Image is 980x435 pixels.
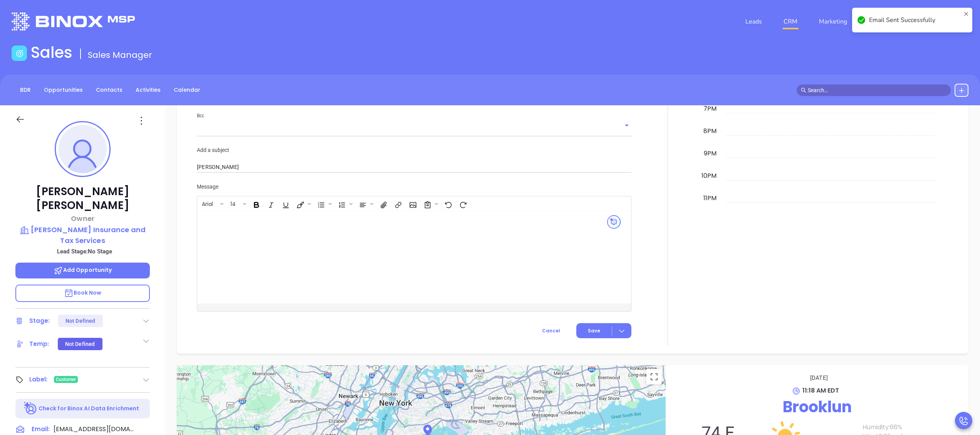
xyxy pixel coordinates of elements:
span: Email: [32,425,50,435]
span: Cancel [542,327,560,334]
div: 7pm [702,104,718,113]
p: Owner [15,213,150,224]
a: [PERSON_NAME] Insurance and Tax Services [15,224,150,246]
span: Arial [198,200,217,206]
button: 14 [227,197,242,210]
span: 11:18 AM EDT [802,386,839,395]
span: Insert Image [405,197,419,210]
span: Add Opportunity [54,266,112,274]
span: Surveys [420,197,440,210]
span: [EMAIL_ADDRESS][DOMAIN_NAME] [54,425,134,434]
p: Message [197,182,631,191]
button: Open [621,120,632,131]
span: Undo [441,197,455,210]
span: Underline [278,197,292,210]
p: Brooklun [673,395,961,418]
p: Add a subject [197,146,631,154]
button: Arial [198,197,219,210]
p: Lead Stage: No Stage [19,246,150,256]
img: Ai-Enrich-DaqCidB-.svg [24,402,37,415]
a: Marketing [816,14,850,29]
p: [DATE] [677,373,961,383]
div: Not Defined [65,315,95,327]
button: Save [576,323,631,338]
div: Label: [29,374,48,385]
span: Font family [198,197,225,210]
a: Leads [742,14,765,29]
h1: Sales [31,43,72,62]
span: Insert Unordered List [314,197,334,210]
button: Cancel [528,324,574,338]
p: Bcc [197,111,631,120]
span: Customer [56,375,76,384]
div: Not Defined [65,338,95,350]
p: Check for Binox AI Data Enrichment [39,405,139,413]
span: Italic [263,197,277,210]
span: Insert link [391,197,404,210]
a: Opportunities [39,84,87,96]
span: Insert Ordered List [334,197,354,210]
span: Bold [249,197,263,210]
a: CRM [780,14,800,29]
p: Humidity: 66 % [863,423,961,432]
span: Fill color or set the text color [293,197,313,210]
div: Email Sent Successfully [869,15,961,25]
span: search [801,88,806,93]
div: 8pm [702,126,718,136]
img: svg%3e [607,215,621,229]
span: Sales Manager [88,49,152,61]
p: [PERSON_NAME] [PERSON_NAME] [15,185,150,212]
a: Activities [131,84,165,96]
span: Font size [226,197,248,210]
div: 10pm [700,171,718,180]
input: Subject [197,162,631,173]
span: Save [588,327,600,334]
img: logo [12,12,135,30]
span: Redo [455,197,469,210]
span: 14 [227,200,240,206]
div: 11pm [702,194,718,203]
span: Book Now [64,289,102,297]
button: Toggle fullscreen view [646,369,662,384]
a: Calendar [169,84,205,96]
div: 9pm [702,149,718,158]
a: Contacts [91,84,127,96]
span: Align [355,197,375,210]
a: BDR [15,84,35,96]
span: Insert Files [376,197,390,210]
img: profile-user [59,125,107,173]
div: Stage: [29,315,50,327]
input: Search… [808,86,946,94]
div: Temp: [29,338,49,350]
